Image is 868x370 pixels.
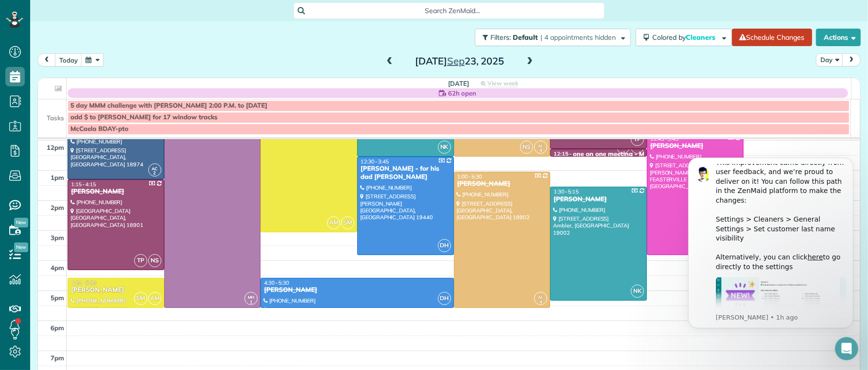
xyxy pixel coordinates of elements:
button: Filters: Default | 4 appointments hidden [475,29,631,46]
button: prev [37,53,56,66]
span: [DATE] [448,80,469,87]
div: [PERSON_NAME] [70,286,161,294]
span: NK [438,141,451,154]
span: SM [134,292,147,305]
span: 5pm [51,294,64,302]
span: AM [327,216,340,229]
span: 1:30 - 5:15 [554,188,579,195]
span: 4:30 - 5:30 [71,279,96,286]
div: [PERSON_NAME] [70,188,161,196]
span: New [14,242,28,252]
span: TP [134,254,147,267]
div: one on one meeting - Maid For You [573,150,679,159]
span: AM [148,292,161,305]
span: Colored by [653,33,719,42]
span: 4:30 - 5:30 [264,279,289,286]
button: Actions [816,29,861,46]
span: 1:00 - 5:30 [457,173,483,180]
span: Sep [447,55,465,67]
span: 1:15 - 4:15 [71,181,96,188]
button: Colored byCleaners [636,29,732,46]
span: 2pm [51,204,64,211]
span: 11:45 - 3:45 [650,135,678,142]
span: View week [487,80,519,87]
span: 1pm [51,174,64,181]
iframe: Intercom live chat [835,337,858,360]
small: 2 [149,169,161,178]
span: NS [148,254,161,267]
span: 3pm [51,234,64,241]
div: [PERSON_NAME] - for his dad [PERSON_NAME] [360,165,451,181]
span: Cleaners [686,33,717,42]
span: add $ to [PERSON_NAME] for 17 window tracks [70,113,218,121]
span: 62h open [448,88,476,98]
span: DH [438,292,451,305]
small: 4 [535,146,547,155]
small: 1 [245,298,257,307]
small: 4 [535,298,547,307]
a: Filters: Default | 4 appointments hidden [470,29,631,46]
iframe: Intercom notifications message [674,148,868,334]
span: 5 day MMM challenge with [PERSON_NAME] 2:00 P.M. to [DATE] [70,102,267,110]
span: AL [538,294,543,300]
button: next [842,53,861,66]
span: 12:30 - 3:45 [361,158,389,165]
span: NK [631,285,644,298]
span: 12pm [47,144,64,151]
span: TP [631,133,644,146]
span: SM [341,216,354,229]
div: [PERSON_NAME] [553,195,644,204]
div: [PERSON_NAME] [263,286,451,294]
span: McCaela BDAY-pto [70,125,128,133]
a: Schedule Changes [732,29,812,46]
span: AC [152,166,157,171]
h2: [DATE] 23, 2025 [399,56,521,66]
button: today [55,53,82,66]
span: New [14,218,28,227]
span: MH [248,294,255,300]
div: [PERSON_NAME] [650,142,741,150]
span: Default [513,33,539,42]
span: AL [538,143,543,148]
span: 6pm [51,324,64,332]
button: Day [816,53,843,66]
span: Filters: [491,33,511,42]
div: [PERSON_NAME] [457,180,548,188]
span: 4pm [51,264,64,272]
span: 7pm [51,354,64,362]
span: | 4 appointments hidden [541,33,616,42]
span: NS [520,141,533,154]
span: DH [438,239,451,252]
